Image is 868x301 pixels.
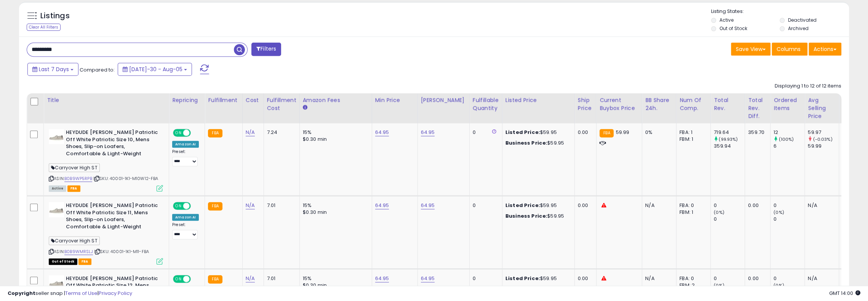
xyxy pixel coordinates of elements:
[788,25,809,32] label: Archived
[748,96,767,120] div: Total Rev. Diff.
[473,129,496,136] div: 0
[99,290,132,297] a: Privacy Policy
[267,275,294,282] div: 7.01
[208,275,222,283] small: FBA
[246,202,255,209] a: N/A
[679,275,705,282] div: FBA: 0
[80,66,115,73] span: Compared to:
[66,202,158,232] b: HEYDUDE [PERSON_NAME] Patriotic Off White Patriotic Size 11, Mens Shoes, Slip-on Loafers, Comfort...
[66,129,158,159] b: HEYDUDE [PERSON_NAME] Patriotic Off White Patriotic Size 10, Mens Shoes, Slip-on Loafers, Comfort...
[774,143,804,150] div: 6
[208,96,239,104] div: Fulfillment
[578,129,590,136] div: 0.00
[719,25,747,32] label: Out of Stock
[49,258,77,265] span: All listings that are currently out of stock and unavailable for purchase on Amazon
[808,202,833,209] div: N/A
[375,129,389,136] a: 64.95
[94,248,149,255] span: | SKU: 40001-1K1-M11-FBA
[39,65,69,73] span: Last 7 Days
[303,275,366,282] div: 15%
[777,45,801,53] span: Columns
[505,129,569,136] div: $59.95
[208,202,222,210] small: FBA
[578,202,590,209] div: 0.00
[719,136,738,142] small: (99.93%)
[714,143,745,150] div: 359.94
[246,96,261,104] div: Cost
[421,129,435,136] a: 64.95
[505,140,569,147] div: $59.95
[774,96,801,112] div: Ordered Items
[505,212,547,220] b: Business Price:
[172,141,199,148] div: Amazon AI
[748,202,764,209] div: 0.00
[172,214,199,221] div: Amazon AI
[375,202,389,209] a: 64.95
[679,129,705,136] div: FBA: 1
[8,290,35,297] strong: Copyright
[775,83,841,90] div: Displaying 1 to 12 of 12 items
[711,8,849,15] p: Listing States:
[267,202,294,209] div: 7.01
[578,275,590,282] div: 0.00
[714,209,724,215] small: (0%)
[49,129,163,191] div: ASIN:
[49,129,64,144] img: 31EraEwDP4L._SL40_.jpg
[65,290,98,297] a: Terms of Use
[49,275,64,290] img: 31EraEwDP4L._SL40_.jpg
[505,275,540,282] b: Listed Price:
[714,216,745,223] div: 0
[172,222,199,239] div: Preset:
[267,129,294,136] div: 7.24
[774,275,804,282] div: 0
[645,129,670,136] div: 0%
[505,202,569,209] div: $59.95
[505,129,540,136] b: Listed Price:
[505,202,540,209] b: Listed Price:
[714,275,745,282] div: 0
[813,136,832,142] small: (-0.03%)
[774,129,804,136] div: 12
[27,63,78,76] button: Last 7 Days
[118,63,192,76] button: [DATE]-30 - Aug-05
[47,96,166,104] div: Title
[190,130,202,136] span: OFF
[267,96,296,112] div: Fulfillment Cost
[190,203,202,209] span: OFF
[808,275,833,282] div: N/A
[303,129,366,136] div: 15%
[788,17,817,23] label: Deactivated
[829,290,860,297] span: 2025-08-13 14:00 GMT
[174,130,183,136] span: ON
[8,290,132,297] div: seller snap | |
[64,248,93,255] a: B0B9WMRSLJ
[303,202,366,209] div: 15%
[49,185,66,192] span: All listings currently available for purchase on Amazon
[808,143,839,150] div: 59.99
[679,136,705,143] div: FBM: 1
[505,275,569,282] div: $59.95
[67,185,80,192] span: FBA
[808,129,839,136] div: 59.97
[774,209,784,215] small: (0%)
[748,129,764,136] div: 359.70
[505,139,547,147] b: Business Price:
[246,129,255,136] a: N/A
[505,96,571,104] div: Listed Price
[714,202,745,209] div: 0
[645,275,670,282] div: N/A
[303,136,366,143] div: $0.30 min
[49,236,100,245] span: Carryover High ST
[27,24,61,31] div: Clear All Filters
[129,65,182,73] span: [DATE]-30 - Aug-05
[303,209,366,216] div: $0.30 min
[679,209,705,216] div: FBM: 1
[748,275,764,282] div: 0.00
[64,175,92,182] a: B0B9WP5RPB
[599,129,614,137] small: FBA
[599,96,639,112] div: Current Buybox Price
[172,96,201,104] div: Repricing
[679,202,705,209] div: FBA: 0
[375,275,389,282] a: 64.95
[645,96,673,112] div: BB Share 24h.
